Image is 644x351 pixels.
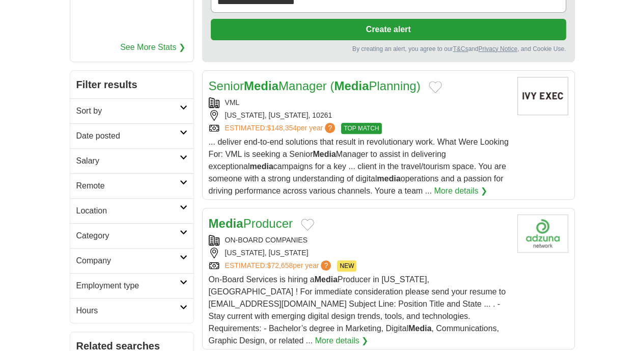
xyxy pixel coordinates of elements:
div: VML [209,97,509,108]
div: [US_STATE], [US_STATE] [209,248,509,258]
a: ESTIMATED:$148,354per year? [225,123,338,134]
a: MediaProducer [209,217,293,230]
a: Location [70,198,193,223]
span: ? [321,260,331,271]
a: See More Stats ❯ [120,41,185,53]
a: Salary [70,148,193,173]
div: [US_STATE], [US_STATE], 10261 [209,110,509,121]
h2: Filter results [70,71,193,98]
strong: Media [244,79,278,93]
div: By creating an alert, you agree to our and , and Cookie Use. [211,44,566,53]
button: Add to favorite jobs [429,81,442,93]
h2: Remote [76,180,180,192]
a: Date posted [70,123,193,148]
a: Sort by [70,98,193,123]
a: Employment type [70,273,193,298]
span: On-Board Services is hiring a Producer in [US_STATE], [GEOGRAPHIC_DATA] ! For immediate considera... [209,275,506,345]
strong: media [377,174,400,183]
strong: Media [313,150,335,158]
img: Company logo [517,77,568,115]
span: NEW [337,260,356,272]
button: Create alert [211,19,566,40]
strong: Media [315,275,338,284]
span: TOP MATCH [341,123,381,134]
a: More details ❯ [434,185,487,197]
strong: Media [408,324,431,333]
a: Privacy Notice [478,45,517,52]
a: Hours [70,298,193,323]
strong: Media [209,217,243,230]
strong: Media [334,79,369,93]
span: ? [325,123,335,133]
h2: Location [76,205,180,217]
a: Company [70,248,193,273]
button: Add to favorite jobs [301,219,314,231]
a: ESTIMATED:$72,658per year? [225,260,333,272]
img: Company logo [517,214,568,253]
h2: Date posted [76,130,180,142]
span: $72,658 [267,261,293,269]
h2: Employment type [76,280,180,292]
a: More details ❯ [315,335,369,347]
div: ON-BOARD COMPANIES [209,235,509,246]
h2: Category [76,230,180,242]
h2: Salary [76,155,180,167]
span: $148,354 [267,124,296,132]
a: Category [70,223,193,248]
a: SeniorMediaManager (MediaPlanning) [209,79,421,93]
strong: media [249,162,273,171]
h2: Company [76,255,180,267]
h2: Hours [76,305,180,317]
h2: Sort by [76,105,180,117]
a: Remote [70,173,193,198]
span: ... deliver end-to-end solutions that result in revolutionary work. What Were Looking For: VML is... [209,138,509,195]
a: T&Cs [453,45,468,52]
